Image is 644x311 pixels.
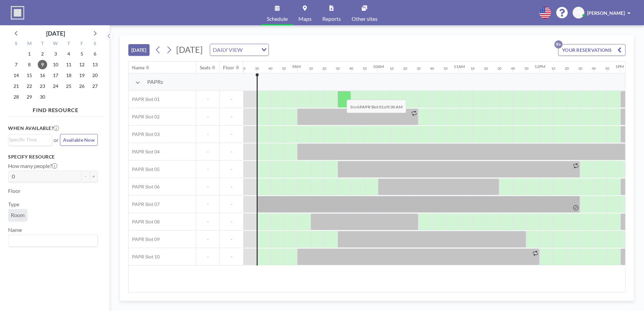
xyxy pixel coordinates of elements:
[11,92,21,102] span: Sunday, September 28, 2025
[220,254,243,260] span: -
[51,71,60,80] span: Wednesday, September 17, 2025
[8,163,57,169] label: How many people?
[11,6,24,20] img: organization-logo
[454,64,465,69] div: 11AM
[196,114,219,120] span: -
[578,66,582,71] div: 30
[129,166,160,172] span: PAPR Slot 05
[220,184,243,190] span: -
[36,40,49,48] div: T
[322,66,326,71] div: 20
[8,235,97,246] div: Search for option
[196,184,219,190] span: -
[64,81,73,91] span: Thursday, September 25, 2025
[64,60,73,69] span: Thursday, September 11, 2025
[282,66,286,71] div: 50
[255,66,259,71] div: 30
[352,16,378,22] span: Other sites
[309,66,313,71] div: 10
[38,71,47,80] span: Tuesday, September 16, 2025
[9,136,48,143] input: Search for option
[11,71,21,80] span: Sunday, September 14, 2025
[220,201,243,207] span: -
[38,60,47,69] span: Tuesday, September 9, 2025
[592,66,596,71] div: 40
[38,49,47,59] span: Tuesday, September 2, 2025
[322,16,341,22] span: Reports
[268,66,272,71] div: 40
[25,92,34,102] span: Monday, September 29, 2025
[196,201,219,207] span: -
[129,114,160,120] span: PAPR Slot 02
[11,81,21,91] span: Sunday, September 21, 2025
[129,131,160,137] span: PAPR Slot 03
[497,66,502,71] div: 30
[60,134,98,146] button: Available Now
[575,10,582,16] span: HS
[132,65,144,71] div: Name
[9,236,94,245] input: Search for option
[49,40,62,48] div: W
[511,66,515,71] div: 40
[444,66,448,71] div: 50
[267,16,288,22] span: Schedule
[220,131,243,137] span: -
[63,137,95,143] span: Available Now
[220,166,243,172] span: -
[373,64,384,69] div: 10AM
[77,49,87,59] span: Friday, September 5, 2025
[90,81,100,91] span: Saturday, September 27, 2025
[220,96,243,102] span: -
[196,236,219,242] span: -
[535,64,545,69] div: 12PM
[23,40,36,48] div: M
[417,66,421,71] div: 30
[11,212,25,218] span: Room
[25,60,34,69] span: Monday, September 8, 2025
[129,254,160,260] span: PAPR Slot 10
[565,66,569,71] div: 20
[196,131,219,137] span: -
[90,49,100,59] span: Saturday, September 6, 2025
[54,137,59,143] span: or
[196,166,219,172] span: -
[220,114,243,120] span: -
[605,66,609,71] div: 50
[471,66,475,71] div: 10
[88,40,101,48] div: S
[11,60,21,69] span: Sunday, September 7, 2025
[77,71,87,80] span: Friday, September 19, 2025
[129,219,160,225] span: PAPR Slot 08
[200,65,211,71] div: Seats
[25,81,34,91] span: Monday, September 22, 2025
[587,10,625,16] span: [PERSON_NAME]
[8,135,52,145] div: Search for option
[62,40,75,48] div: T
[77,81,87,91] span: Friday, September 26, 2025
[129,184,160,190] span: PAPR Slot 06
[363,66,367,71] div: 50
[25,49,34,59] span: Monday, September 1, 2025
[349,66,353,71] div: 40
[38,81,47,91] span: Tuesday, September 23, 2025
[241,66,246,71] div: 20
[8,104,103,113] h4: FIND RESOURCE
[212,45,244,54] span: DAILY VIEW
[220,219,243,225] span: -
[360,104,384,109] b: PAPR Slot 01
[524,66,528,71] div: 50
[77,60,87,69] span: Friday, September 12, 2025
[484,66,488,71] div: 20
[554,40,562,48] p: 9+
[25,71,34,80] span: Monday, September 15, 2025
[51,81,60,91] span: Wednesday, September 24, 2025
[220,149,243,155] span: -
[196,149,219,155] span: -
[129,236,160,242] span: PAPR Slot 09
[223,65,234,71] div: Floor
[220,236,243,242] span: -
[82,171,90,182] button: -
[347,100,406,113] span: Book at
[8,227,22,233] label: Name
[129,149,160,155] span: PAPR Slot 04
